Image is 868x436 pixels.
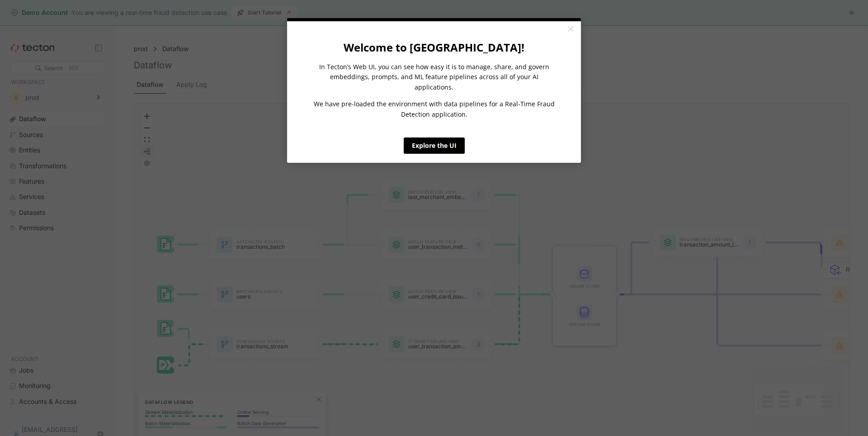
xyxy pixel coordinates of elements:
a: Explore the UI [404,137,465,154]
p: In Tecton’s Web UI, you can see how easy it is to manage, share, and govern embeddings, prompts, ... [311,62,557,92]
p: We have pre-loaded the environment with data pipelines for a Real-Time Fraud Detection application. [311,99,557,119]
strong: Welcome to [GEOGRAPHIC_DATA]! [344,40,524,55]
div: current step [287,18,581,21]
a: Close modal [562,21,578,38]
